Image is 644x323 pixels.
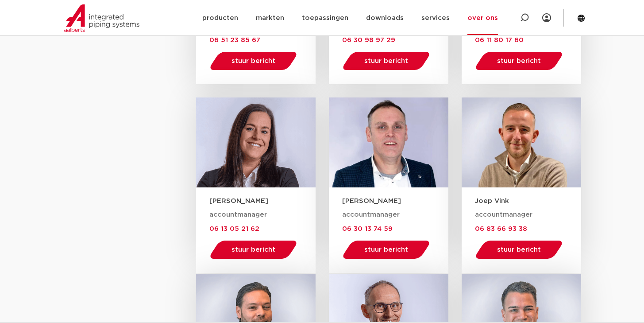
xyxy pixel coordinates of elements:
[202,1,238,35] a: producten
[342,196,448,206] h3: [PERSON_NAME]
[342,36,395,43] a: 06 30 98 97 29
[231,246,275,253] span: stuur bericht
[364,246,408,253] span: stuur bericht
[302,1,348,35] a: toepassingen
[342,225,393,232] a: 06 30 13 74 59
[209,36,260,43] a: 06 51 23 85 67
[366,1,404,35] a: downloads
[202,1,498,35] nav: Menu
[475,226,527,232] span: 06 83 66 93 38
[342,226,393,232] span: 06 30 13 74 59
[209,196,316,206] h3: [PERSON_NAME]
[342,211,400,218] span: accountmanager
[475,225,527,232] a: 06 83 66 93 38
[467,1,498,35] a: over ons
[364,58,408,64] span: stuur bericht
[475,211,532,218] span: accountmanager
[209,225,259,232] a: 06 13 05 21 62
[231,58,275,64] span: stuur bericht
[209,226,259,232] span: 06 13 05 21 62
[497,58,541,64] span: stuur bericht
[209,211,267,218] span: accountmanager
[256,1,284,35] a: markten
[475,196,581,206] h3: Joep Vink
[475,36,524,43] a: 06 11 80 17 60
[497,246,541,253] span: stuur bericht
[421,1,450,35] a: services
